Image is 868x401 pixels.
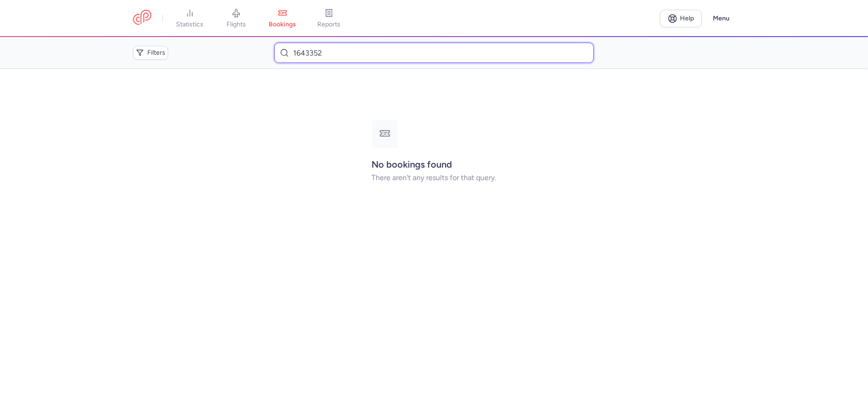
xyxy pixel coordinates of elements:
button: Menu [707,10,735,27]
a: bookings [259,8,306,29]
strong: No bookings found [372,159,453,170]
span: statistics [176,20,204,29]
a: flights [213,8,259,29]
span: reports [317,20,340,29]
a: CitizenPlane red outlined logo [133,10,151,27]
a: statistics [167,8,213,29]
span: bookings [269,20,296,29]
a: reports [306,8,352,29]
p: There aren't any results for that query. [372,174,497,182]
button: Filters [133,46,168,60]
input: Search bookings (PNR, name...) [274,43,593,63]
span: Filters [147,49,165,56]
span: flights [226,20,246,29]
a: Help [660,10,702,27]
span: Help [680,15,694,22]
